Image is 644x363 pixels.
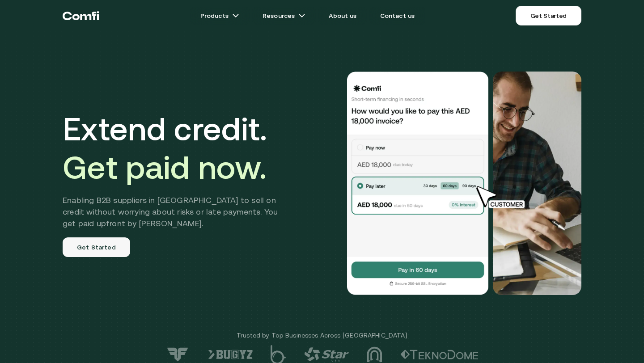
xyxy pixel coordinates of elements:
a: Get Started [63,237,130,257]
a: About us [318,7,367,25]
a: Get Started [516,6,581,25]
img: cursor [470,185,535,210]
img: logo-7 [165,347,190,362]
span: Get paid now. [63,149,267,186]
a: Productsarrow icons [190,7,250,25]
a: Return to the top of the Comfi home page [63,2,99,29]
h2: Enabling B2B suppliers in [GEOGRAPHIC_DATA] to sell on credit without worrying about risks or lat... [63,194,291,229]
a: Resourcesarrow icons [252,7,316,25]
img: arrow icons [298,12,305,19]
h1: Extend credit. [63,110,291,186]
img: logo-2 [400,350,479,359]
img: logo-6 [208,350,253,359]
img: Would you like to pay this AED 18,000.00 invoice? [493,72,581,295]
a: Contact us [369,7,426,25]
img: logo-4 [304,347,349,362]
img: Would you like to pay this AED 18,000.00 invoice? [346,72,489,295]
img: logo-3 [367,346,382,363]
img: arrow icons [232,12,239,19]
